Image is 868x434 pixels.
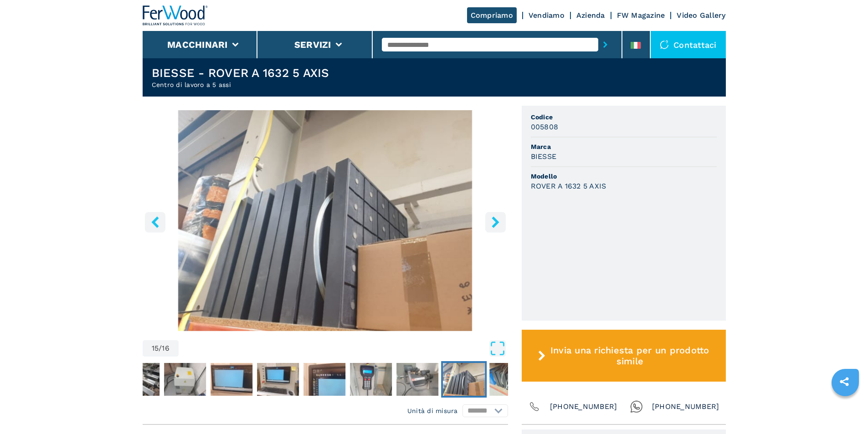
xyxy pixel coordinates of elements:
button: Macchinari [167,39,228,50]
img: e6568916948a1ad5465da67d12182982 [257,363,299,396]
h3: 005808 [531,122,559,132]
img: Contattaci [660,40,669,49]
a: Vendiamo [529,11,565,20]
button: Go to Slide 16 [488,361,533,398]
img: 13844f68feddaee660505e4bdab3f8d2 [164,363,206,396]
button: left-button [145,212,165,232]
button: Go to Slide 12 [302,361,347,398]
img: Whatsapp [630,400,643,413]
img: Phone [528,400,541,413]
div: Go to Slide 15 [143,110,508,331]
img: Centro di lavoro a 5 assi BIESSE ROVER A 1632 5 AXIS [143,110,508,331]
button: Go to Slide 8 [116,361,161,398]
div: Contattaci [651,31,726,58]
span: [PHONE_NUMBER] [652,400,719,413]
a: Video Gallery [677,11,725,20]
span: 16 [162,345,169,352]
span: Codice [531,112,717,122]
span: 15 [152,345,159,352]
h1: BIESSE - ROVER A 1632 5 AXIS [152,66,329,80]
span: Invia una richiesta per un prodotto simile [549,345,710,367]
h3: ROVER A 1632 5 AXIS [531,181,606,191]
img: 21b3eee804be6bd688a9aae51d56012b [211,363,252,396]
a: Compriamo [467,7,517,23]
img: Ferwood [143,5,208,26]
em: Unità di misura [407,406,458,415]
span: Modello [531,172,717,181]
img: e13d096869b27a97e49d6a8b719d7036 [303,363,345,396]
img: 2d52865e87bdbead76248af4c4a2b70f [443,363,485,396]
span: [PHONE_NUMBER] [550,400,617,413]
span: / [159,345,162,352]
button: Go to Slide 15 [441,361,487,398]
button: Go to Slide 11 [255,361,301,398]
h3: BIESSE [531,151,557,162]
a: Azienda [576,11,605,20]
button: right-button [485,212,506,232]
button: Go to Slide 10 [209,361,254,398]
img: d3667c5abf23aa145f1bd638b8cfb266 [118,363,159,396]
img: bcaa557a0a9905c1b993f347bddc4d96 [350,363,392,396]
span: Marca [531,142,717,151]
a: FW Magazine [617,11,665,20]
img: 74c5e45b5c6e2a51cb5e667c435bd198 [489,363,531,396]
button: Go to Slide 13 [348,361,394,398]
button: Open Fullscreen [181,340,506,357]
a: sharethis [833,370,856,393]
button: Go to Slide 9 [162,361,208,398]
h2: Centro di lavoro a 5 assi [152,80,329,89]
button: Invia una richiesta per un prodotto simile [522,330,726,382]
button: Servizi [294,39,331,50]
img: 79dbd45ce9118caee52df91b0cff5b3e [396,363,438,396]
button: Go to Slide 14 [395,361,440,398]
iframe: Chat [829,393,861,427]
button: submit-button [598,34,612,55]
